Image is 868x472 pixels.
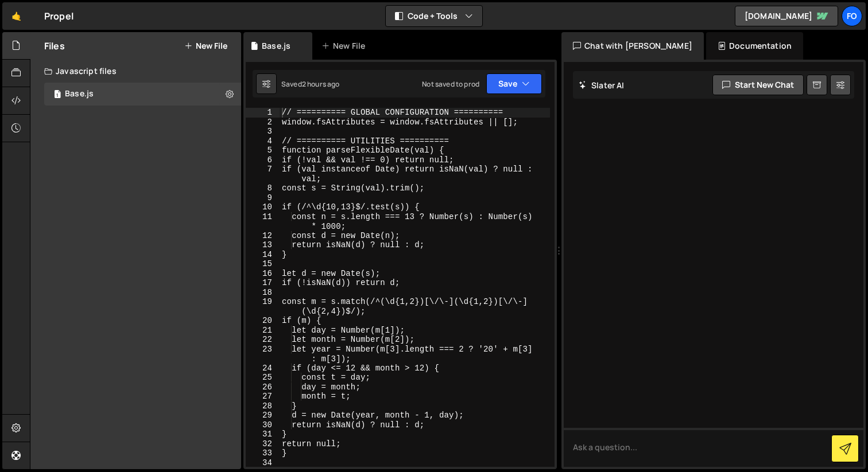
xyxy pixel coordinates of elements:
[246,448,280,458] div: 33
[246,297,280,316] div: 19
[246,345,280,364] div: 23
[246,259,280,269] div: 15
[30,60,241,83] div: Javascript files
[44,83,241,106] div: 17111/47186.js
[246,108,280,118] div: 1
[246,184,280,193] div: 8
[246,240,280,250] div: 13
[246,165,280,184] div: 7
[706,32,803,60] div: Documentation
[246,118,280,127] div: 2
[246,250,280,260] div: 14
[246,458,280,468] div: 34
[184,41,227,50] button: New File
[246,146,280,155] div: 5
[246,411,280,420] div: 29
[246,392,280,401] div: 27
[246,326,280,336] div: 21
[246,439,280,449] div: 32
[281,79,340,89] div: Saved
[246,127,280,136] div: 3
[44,40,65,52] h2: Files
[246,269,280,279] div: 16
[246,202,280,212] div: 10
[486,73,542,94] button: Save
[246,193,280,203] div: 9
[246,335,280,345] div: 22
[246,420,280,430] div: 30
[246,278,280,288] div: 17
[246,430,280,439] div: 31
[262,40,290,52] div: Base.js
[246,316,280,326] div: 20
[712,75,804,95] button: Start new chat
[246,155,280,165] div: 6
[735,6,838,26] a: [DOMAIN_NAME]
[422,79,479,89] div: Not saved to prod
[246,231,280,241] div: 12
[246,401,280,411] div: 28
[386,6,482,26] button: Code + Tools
[65,89,94,99] div: Base.js
[842,6,862,26] a: fo
[246,288,280,298] div: 18
[321,40,370,52] div: New File
[44,9,73,23] div: Propel
[246,136,280,146] div: 4
[302,79,340,89] div: 2 hours ago
[246,383,280,392] div: 26
[54,91,61,100] span: 1
[246,212,280,231] div: 11
[246,364,280,373] div: 24
[579,80,625,91] h2: Slater AI
[2,2,30,30] a: 🤙
[561,32,704,60] div: Chat with [PERSON_NAME]
[246,373,280,383] div: 25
